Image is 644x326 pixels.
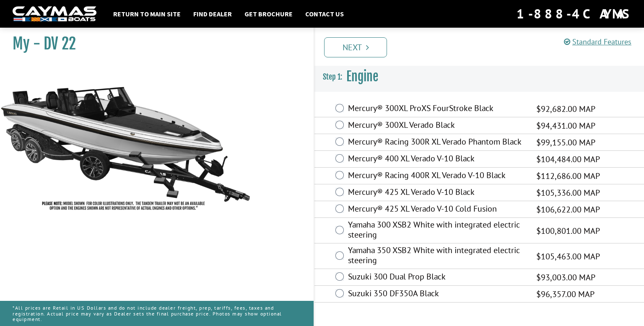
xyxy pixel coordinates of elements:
h1: My - DV 22 [13,34,293,53]
span: $104,484.00 MAP [536,153,600,166]
label: Yamaha 350 XSB2 White with integrated electric steering [348,245,526,267]
span: $93,003.00 MAP [536,271,595,284]
a: Return to main site [109,8,185,19]
span: $94,431.00 MAP [536,119,595,132]
span: $105,463.00 MAP [536,250,600,263]
label: Mercury® 300XL Verado Black [348,120,526,132]
span: $92,682.00 MAP [536,103,595,115]
label: Yamaha 300 XSB2 White with integrated electric steering [348,220,526,242]
label: Mercury® 425 XL Verado V-10 Black [348,187,526,199]
label: Mercury® Racing 300R XL Verado Phantom Black [348,137,526,149]
p: *All prices are Retail in US Dollars and do not include dealer freight, prep, tariffs, fees, taxe... [13,301,301,326]
label: Mercury® Racing 400R XL Verado V-10 Black [348,170,526,182]
div: 1-888-4CAYMAS [517,5,631,23]
a: Get Brochure [240,8,297,19]
h3: Engine [314,61,644,92]
ul: Pagination [322,36,644,57]
a: Next [324,37,387,57]
span: $105,336.00 MAP [536,186,600,199]
span: $112,686.00 MAP [536,170,600,182]
label: Suzuki 300 Dual Prop Black [348,272,526,284]
label: Mercury® 425 XL Verado V-10 Cold Fusion [348,204,526,216]
a: Find Dealer [189,8,236,19]
span: $106,622.00 MAP [536,203,600,216]
label: Mercury® 300XL ProXS FourStroke Black [348,103,526,115]
label: Mercury® 400 XL Verado V-10 Black [348,153,526,166]
span: $99,155.00 MAP [536,136,595,149]
a: Standard Features [564,37,631,47]
a: Contact Us [301,8,348,19]
span: $100,801.00 MAP [536,225,600,237]
img: white-logo-c9c8dbefe5ff5ceceb0f0178aa75bf4bb51f6bca0971e226c86eb53dfe498488.png [13,6,96,22]
span: $96,357.00 MAP [536,288,595,300]
label: Suzuki 350 DF350A Black [348,288,526,300]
